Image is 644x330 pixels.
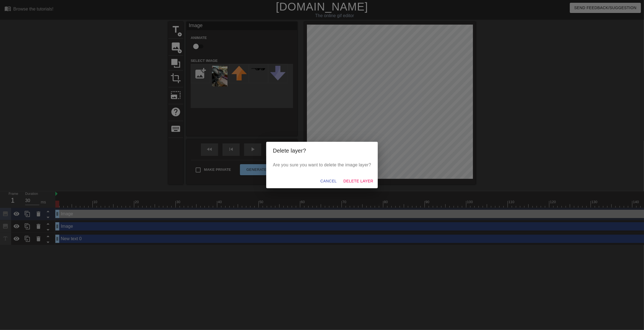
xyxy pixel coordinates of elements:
[273,162,371,168] p: Are you sure you want to delete the image layer?
[318,176,339,186] button: Cancel
[341,176,376,186] button: Delete Layer
[273,146,371,155] h2: Delete layer?
[343,178,373,185] span: Delete Layer
[320,178,337,185] span: Cancel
